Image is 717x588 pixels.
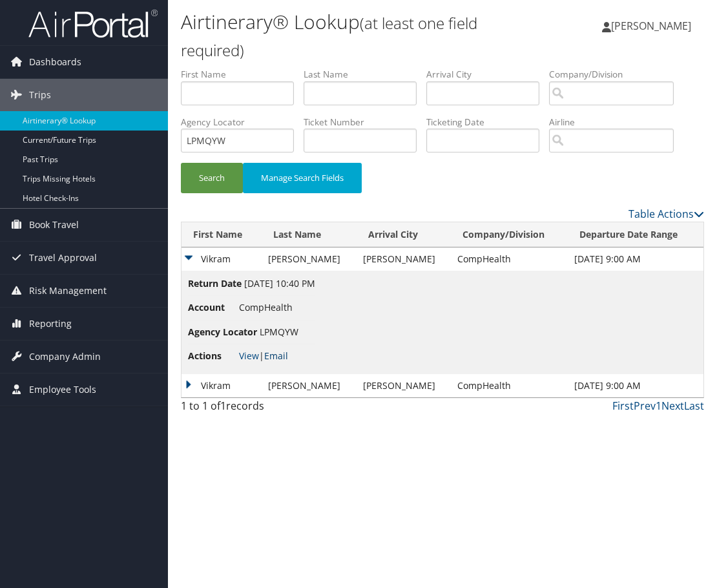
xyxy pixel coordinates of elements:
[29,308,72,340] span: Reporting
[29,242,97,274] span: Travel Approval
[188,277,242,291] span: Return Date
[239,350,288,362] span: |
[188,349,236,363] span: Actions
[634,399,656,413] a: Prev
[181,116,304,129] label: Agency Locator
[188,325,257,339] span: Agency Locator
[239,301,293,313] span: CompHealth
[182,222,262,247] th: First Name: activate to sort column ascending
[451,222,568,247] th: Company/Division
[304,68,426,81] label: Last Name
[262,374,357,397] td: [PERSON_NAME]
[568,247,703,271] td: [DATE] 9:00 AM
[629,207,704,221] a: Table Actions
[357,222,452,247] th: Arrival City: activate to sort column ascending
[264,350,288,362] a: Email
[182,374,262,397] td: Vikram
[451,247,568,271] td: CompHealth
[611,19,691,33] span: [PERSON_NAME]
[426,116,549,129] label: Ticketing Date
[568,222,703,247] th: Departure Date Range: activate to sort column ascending
[451,374,568,397] td: CompHealth
[304,116,426,129] label: Ticket Number
[426,68,549,81] label: Arrival City
[220,399,226,413] span: 1
[181,68,304,81] label: First Name
[612,399,634,413] a: First
[28,8,158,39] img: airportal-logo.png
[29,373,96,406] span: Employee Tools
[29,79,51,111] span: Trips
[182,247,262,271] td: Vikram
[188,300,236,315] span: Account
[29,46,81,78] span: Dashboards
[243,163,362,193] button: Manage Search Fields
[357,247,452,271] td: [PERSON_NAME]
[262,247,357,271] td: [PERSON_NAME]
[262,222,357,247] th: Last Name: activate to sort column ascending
[239,350,259,362] a: View
[602,6,704,45] a: [PERSON_NAME]
[684,399,704,413] a: Last
[568,374,703,397] td: [DATE] 9:00 AM
[29,209,79,241] span: Book Travel
[29,275,107,307] span: Risk Management
[181,163,243,193] button: Search
[260,326,298,338] span: LPMQYW
[549,68,683,81] label: Company/Division
[244,277,315,289] span: [DATE] 10:40 PM
[357,374,452,397] td: [PERSON_NAME]
[661,399,684,413] a: Next
[181,398,297,420] div: 1 to 1 of records
[549,116,683,129] label: Airline
[656,399,661,413] a: 1
[181,8,530,63] h1: Airtinerary® Lookup
[29,341,101,373] span: Company Admin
